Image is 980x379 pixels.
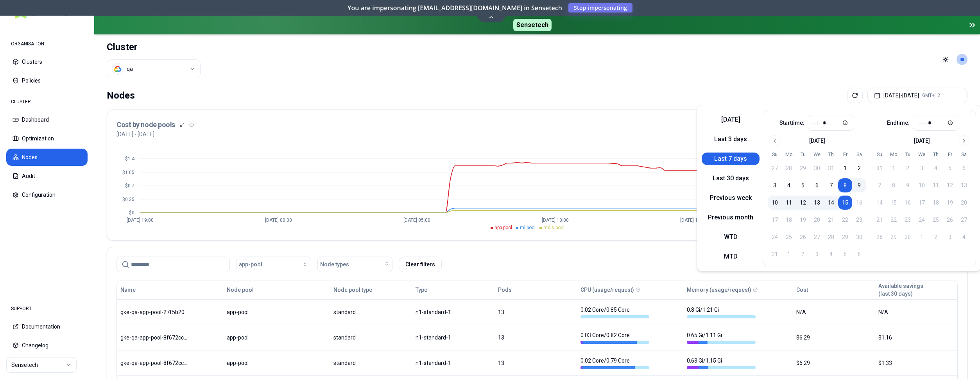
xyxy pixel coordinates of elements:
[796,359,872,367] div: $6.29
[6,167,88,185] button: Audit
[824,178,838,192] button: 7
[498,282,512,298] button: Pods
[114,65,122,73] img: gcp
[810,196,824,210] button: 13
[687,357,756,369] div: 0.63 Gi / 1.15 Gi
[769,135,780,146] button: Go to previous month
[810,151,824,158] th: Wednesday
[127,65,133,73] div: qa
[687,306,756,318] div: 0.8 Gi / 1.21 Gi
[498,359,573,367] div: 13
[227,359,296,367] div: app-pool
[680,217,707,223] tspan: [DATE] 15:00
[959,135,969,146] button: Go to next month
[702,113,760,126] button: [DATE]
[914,137,930,145] div: [DATE]
[116,130,154,138] p: [DATE] - [DATE]
[796,151,810,158] th: Tuesday
[887,120,910,126] label: End time:
[498,334,573,341] div: 13
[120,282,136,298] button: Name
[873,151,887,158] th: Sunday
[6,318,88,335] button: Documentation
[543,225,564,230] span: redis-pool
[120,334,189,341] div: gke-qa-app-pool-8f672cc4-f3k0
[120,308,189,316] div: gke-qa-app-pool-27f5b202-srmx
[6,36,88,52] div: ORGANISATION
[702,153,760,165] button: Last 7 days
[107,88,135,103] div: Nodes
[810,161,824,175] button: 30
[399,257,442,272] button: Clear filters
[403,217,430,223] tspan: [DATE] 05:00
[824,151,838,158] th: Thursday
[810,178,824,192] button: 6
[852,161,866,175] button: 2
[915,151,929,158] th: Wednesday
[6,301,88,316] div: SUPPORT
[943,151,957,158] th: Friday
[702,192,760,204] button: Previous week
[782,196,796,210] button: 11
[580,282,634,298] button: CPU (usage/request)
[838,196,852,210] button: 15
[878,308,954,316] div: N/A
[796,161,810,175] button: 29
[416,308,491,316] div: n1-standard-1
[852,178,866,192] button: 9
[227,334,296,341] div: app-pool
[227,282,254,298] button: Node pool
[824,161,838,175] button: 31
[6,337,88,354] button: Changelog
[239,260,262,268] span: app-pool
[520,225,536,230] span: ml-pool
[768,151,782,158] th: Sunday
[333,334,409,341] div: standard
[782,151,796,158] th: Monday
[6,149,88,166] button: Nodes
[887,151,901,158] th: Monday
[333,282,372,298] button: Node pool type
[702,231,760,243] button: WTD
[125,183,134,189] tspan: $0.7
[782,178,796,192] button: 4
[125,156,135,162] tspan: $1.4
[580,357,649,369] div: 0.02 Core / 0.79 Core
[416,334,491,341] div: n1-standard-1
[317,257,392,272] button: Node types
[929,151,943,158] th: Thursday
[265,217,292,223] tspan: [DATE] 00:00
[6,130,88,147] button: Optimization
[6,72,88,89] button: Policies
[782,161,796,175] button: 28
[333,308,409,316] div: standard
[416,359,491,367] div: n1-standard-1
[120,359,189,367] div: gke-qa-app-pool-8f672cc4-sxx4
[129,210,134,216] tspan: $0
[107,41,201,53] h1: Cluster
[796,282,808,298] button: Cost
[107,59,201,78] button: Select a value
[901,151,915,158] th: Tuesday
[122,197,134,202] tspan: $0.35
[702,250,760,263] button: MTD
[542,217,569,223] tspan: [DATE] 10:00
[702,133,760,145] button: Last 3 days
[878,334,954,341] div: $1.16
[957,151,971,158] th: Saturday
[6,53,88,70] button: Clusters
[6,186,88,203] button: Configuration
[333,359,409,367] div: standard
[809,137,825,145] div: [DATE]
[236,257,311,272] button: app-pool
[116,119,175,130] h3: Cost by node pools
[580,306,649,318] div: 0.02 Core / 0.85 Core
[494,225,512,230] span: app-pool
[779,120,804,126] label: Start time:
[702,172,760,185] button: Last 30 days
[768,178,782,192] button: 3
[838,151,852,158] th: Friday
[796,196,810,210] button: 12
[796,308,872,316] div: N/A
[320,260,349,268] span: Node types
